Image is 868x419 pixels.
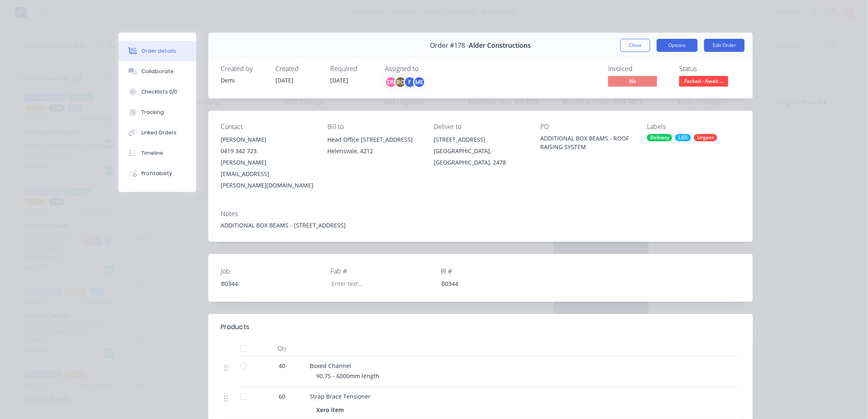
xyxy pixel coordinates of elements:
div: [PERSON_NAME]0419 342 723[PERSON_NAME][EMAIL_ADDRESS][PERSON_NAME][DOMAIN_NAME] [221,134,314,191]
div: Bill to [327,123,421,131]
div: [PERSON_NAME] [221,134,314,145]
label: Fab # [331,266,433,276]
div: PO [540,123,634,131]
div: Timeline [141,149,163,157]
div: Helensvale, 4212 [327,145,421,157]
div: Xero item [316,404,347,416]
div: BC [394,76,407,88]
button: Edit Order [704,39,745,52]
div: [PERSON_NAME][EMAIL_ADDRESS][PERSON_NAME][DOMAIN_NAME] [221,157,314,191]
button: Profitability [119,163,196,184]
button: Tracking [119,102,196,123]
div: [STREET_ADDRESS] [434,134,528,145]
div: Invoiced [608,65,669,73]
div: Profitability [141,170,172,177]
button: Checklists 0/0 [119,82,196,102]
span: Boxed Channel [310,362,351,370]
span: [DATE] [330,76,348,84]
div: F [404,76,416,88]
div: Qty [257,340,306,357]
div: ADDITIONAL BOX BEAMS - ROOF RAISING SYSTEM [540,134,634,151]
div: Head Office [STREET_ADDRESS] [327,134,421,145]
span: 90.75 - 6000mm length [316,372,379,380]
div: Created [275,65,320,73]
button: Packed - Await ... [679,76,728,88]
div: [GEOGRAPHIC_DATA], [GEOGRAPHIC_DATA], 2478 [434,145,528,168]
div: Contact [221,123,314,131]
div: Collaborate [141,68,174,75]
span: No [608,76,657,86]
div: Products [221,322,249,332]
span: 40 [279,361,285,370]
div: Order details [141,47,176,55]
span: Alder Constructions [469,42,531,49]
div: B0344 [215,278,317,290]
label: Job [221,266,323,276]
span: Order #178 - [430,42,469,49]
div: [STREET_ADDRESS][GEOGRAPHIC_DATA], [GEOGRAPHIC_DATA], 2478 [434,134,528,168]
div: Deliver to [434,123,528,131]
div: Assigned to [385,65,467,73]
span: Packed - Await ... [679,76,728,86]
button: Linked Orders [119,123,196,143]
div: 0419 342 723 [221,145,314,157]
div: Urgent [694,134,717,141]
div: Labels [647,123,740,131]
div: ME [413,76,425,88]
div: Demi [221,76,266,85]
div: Delivery [647,134,672,141]
div: Status [679,65,740,73]
div: Head Office [STREET_ADDRESS]Helensvale, 4212 [327,134,421,160]
span: 60 [279,392,285,401]
label: Bl # [441,266,543,276]
div: Required [330,65,375,73]
div: DN [385,76,397,88]
div: Created by [221,65,266,73]
span: Strap Brace Tensioner [310,392,371,400]
div: Linked Orders [141,129,177,136]
button: Options [657,39,698,52]
div: ADDITIONAL BOX BEAMS - [STREET_ADDRESS] [221,221,740,230]
div: Checklists 0/0 [141,88,177,96]
button: Timeline [119,143,196,163]
div: Tracking [141,109,164,116]
button: Collaborate [119,61,196,82]
span: [DATE] [275,76,293,84]
div: Notes [221,210,740,218]
button: Close [620,39,650,52]
div: LGS [675,134,691,141]
button: Order details [119,41,196,61]
div: B0344 [435,278,537,290]
button: DNBCFME [385,76,425,88]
